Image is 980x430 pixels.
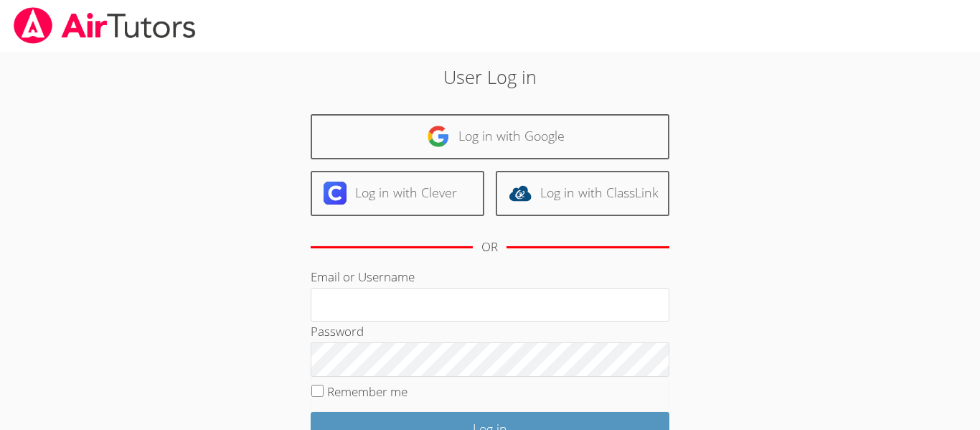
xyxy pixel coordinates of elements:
img: classlink-logo-d6bb404cc1216ec64c9a2012d9dc4662098be43eaf13dc465df04b49fa7ab582.svg [509,182,532,205]
div: OR [481,237,498,258]
label: Email or Username [311,268,415,285]
img: google-logo-50288ca7cdecda66e5e0955fdab243c47b7ad437acaf1139b6f446037453330a.svg [427,125,450,148]
label: Remember me [327,383,407,400]
img: clever-logo-6eab21bc6e7a338710f1a6ff85c0baf02591cd810cc4098c63d3a4b26e2feb20.svg [324,182,347,205]
a: Log in with Google [311,114,669,159]
img: airtutors_banner-c4298cdbf04f3fff15de1276eac7730deb9818008684d7c2e4769d2f7ddbe033.png [12,7,197,44]
a: Log in with ClassLink [496,171,669,216]
h2: User Log in [225,63,755,90]
a: Log in with Clever [311,171,484,216]
label: Password [311,323,364,340]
